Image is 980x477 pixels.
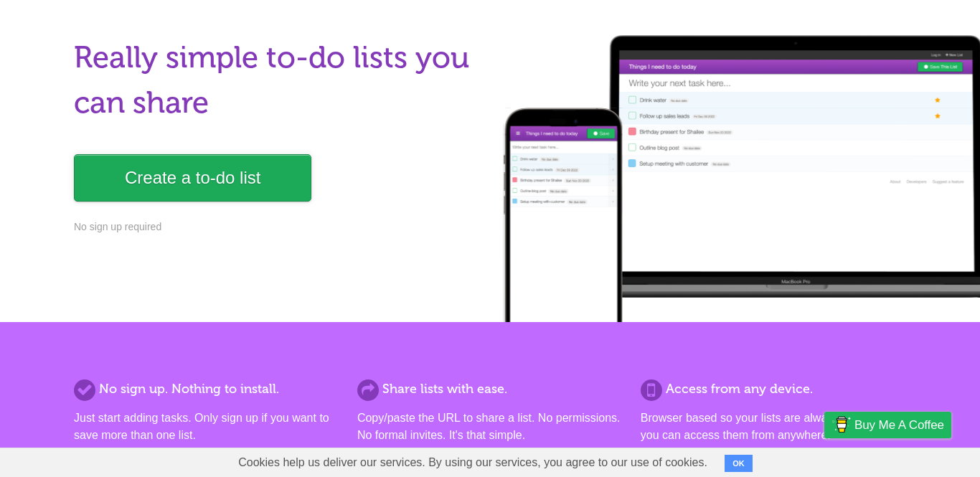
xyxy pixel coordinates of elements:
[641,410,906,444] p: Browser based so your lists are always synced and you can access them from anywhere.
[74,35,481,126] h1: Really simple to-do lists you can share
[74,219,481,235] p: No sign up required
[74,379,339,399] h2: No sign up. Nothing to install.
[831,412,851,437] img: Buy me a coffee
[854,412,944,438] span: Buy me a coffee
[224,448,722,477] span: Cookies help us deliver our services. By using our services, you agree to our use of cookies.
[725,455,753,472] button: OK
[824,412,951,438] a: Buy me a coffee
[357,379,623,399] h2: Share lists with ease.
[74,410,339,444] p: Just start adding tasks. Only sign up if you want to save more than one list.
[74,154,311,202] a: Create a to-do list
[357,410,623,444] p: Copy/paste the URL to share a list. No permissions. No formal invites. It's that simple.
[641,379,906,399] h2: Access from any device.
